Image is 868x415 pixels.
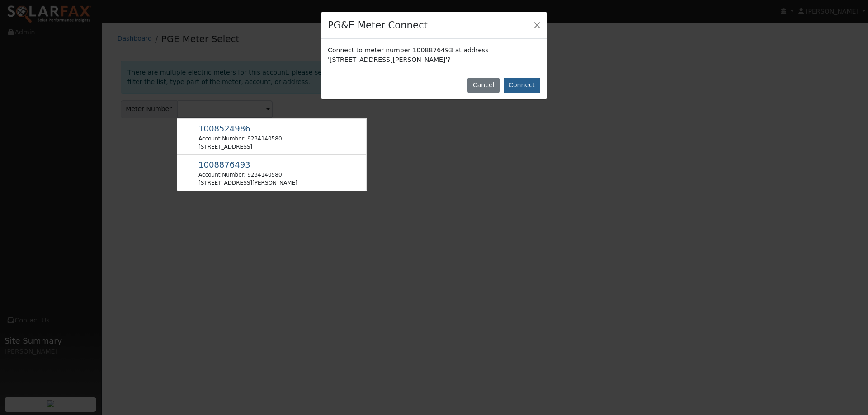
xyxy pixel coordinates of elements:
[198,124,250,133] span: 1008524986
[198,171,297,179] div: Account Number: 9234140580
[328,18,428,33] h4: PG&E Meter Connect
[198,179,297,187] div: [STREET_ADDRESS][PERSON_NAME]
[504,78,540,93] button: Connect
[198,126,250,133] span: Usage Point: 2621020652
[198,143,282,151] div: [STREET_ADDRESS]
[531,19,543,31] button: Close
[467,78,500,93] button: Cancel
[198,160,250,169] span: 1008876493
[321,39,547,70] div: Connect to meter number 1008876493 at address '[STREET_ADDRESS][PERSON_NAME]'?
[198,162,250,169] span: Usage Point: 1765851465
[198,135,282,143] div: Account Number: 9234140580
